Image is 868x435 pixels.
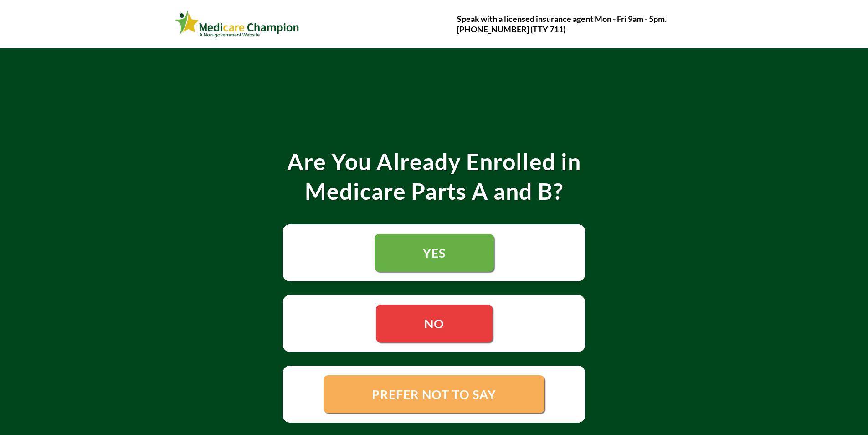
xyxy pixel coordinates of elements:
[175,9,300,40] img: Webinar
[305,177,563,205] strong: Medicare Parts A and B?
[372,387,496,402] span: PREFER NOT TO SAY
[457,24,565,34] strong: [PHONE_NUMBER] (TTY 711)
[424,316,444,331] span: NO
[324,375,544,413] a: PREFER NOT TO SAY
[423,245,446,260] span: YES
[457,14,667,24] strong: Speak with a licensed insurance agent Mon - Fri 9am - 5pm.
[287,148,581,175] strong: Are You Already Enrolled in
[376,305,493,342] a: NO
[375,234,494,272] a: YES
